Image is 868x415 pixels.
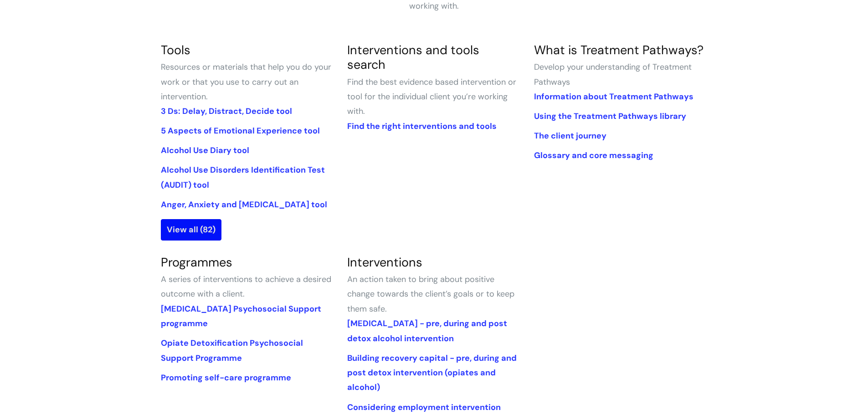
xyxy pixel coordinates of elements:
[161,106,292,117] a: 3 Ds: Delay, Distract, Decide tool
[161,145,249,156] a: Alcohol Use Diary tool
[534,42,704,58] a: What is Treatment Pathways?
[161,199,327,210] a: Anger, Anxiety and [MEDICAL_DATA] tool
[347,77,516,117] span: Find the best evidence based intervention or tool for the individual client you’re working with.
[347,274,514,314] span: An action taken to bring about positive change towards the client’s goals or to keep them safe.
[347,402,501,413] a: Considering employment intervention
[347,254,422,270] a: Interventions
[161,338,303,363] a: Opiate Detoxification Psychosocial Support Programme
[161,254,232,270] a: Programmes
[534,130,606,141] a: The client journey
[534,111,686,122] a: Using the Treatment Pathways library
[161,372,291,383] a: Promoting self-care programme
[161,42,190,58] a: Tools
[534,91,693,102] a: Information about Treatment Pathways
[534,61,692,87] span: Develop your understanding of Treatment Pathways
[347,121,497,132] a: Find the right interventions and tools
[161,164,325,190] a: Alcohol Use Disorders Identification Test (AUDIT) tool
[347,318,507,343] a: [MEDICAL_DATA] - pre, during and post detox alcohol intervention
[161,303,321,329] a: [MEDICAL_DATA] Psychosocial Support programme
[534,150,653,161] a: Glossary and core messaging
[347,353,517,393] a: Building recovery capital - pre, during and post detox intervention (opiates and alcohol)
[161,274,331,299] span: A series of interventions to achieve a desired outcome with a client.
[161,219,221,240] a: View all (82)
[161,125,320,136] a: 5 Aspects of Emotional Experience tool
[347,42,479,72] a: Interventions and tools search
[161,61,331,102] span: Resources or materials that help you do your work or that you use to carry out an intervention.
